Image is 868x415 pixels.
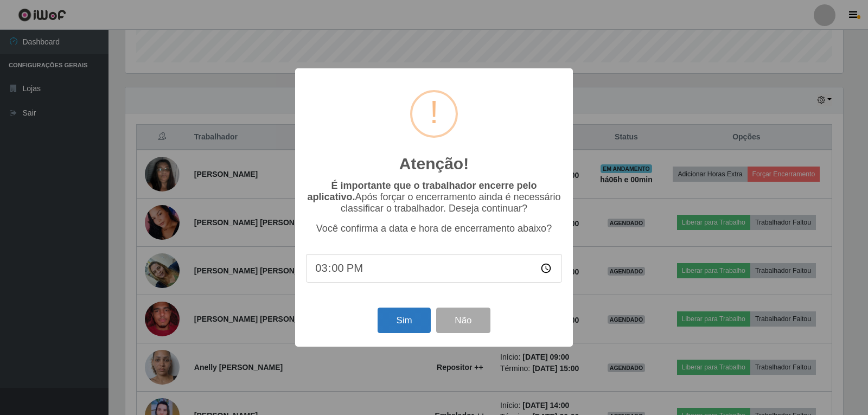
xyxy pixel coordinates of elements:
p: Após forçar o encerramento ainda é necessário classificar o trabalhador. Deseja continuar? [306,180,562,214]
button: Não [436,308,490,333]
button: Sim [378,308,430,333]
p: Você confirma a data e hora de encerramento abaixo? [306,223,562,234]
h2: Atenção! [399,154,469,174]
b: É importante que o trabalhador encerre pelo aplicativo. [307,180,537,202]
